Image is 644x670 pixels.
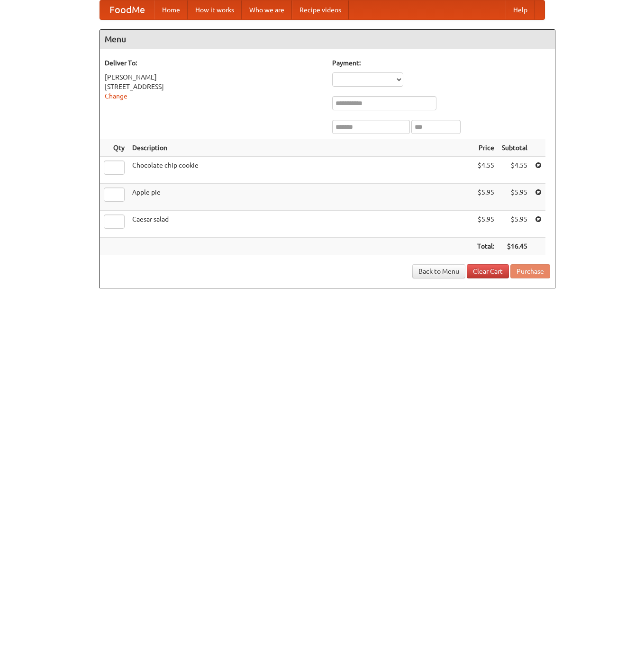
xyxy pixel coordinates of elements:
[100,139,128,157] th: Qty
[498,238,531,255] th: $16.45
[105,72,323,82] div: [PERSON_NAME]
[473,139,498,157] th: Price
[498,211,531,238] td: $5.95
[467,264,509,278] a: Clear Cart
[498,157,531,184] td: $4.55
[100,30,555,49] h4: Menu
[332,58,550,68] h5: Payment:
[242,0,292,19] a: Who we are
[473,184,498,211] td: $5.95
[473,238,498,255] th: Total:
[412,264,465,278] a: Back to Menu
[105,92,127,100] a: Change
[154,0,188,19] a: Home
[498,184,531,211] td: $5.95
[128,211,473,238] td: Caesar salad
[128,139,473,157] th: Description
[128,184,473,211] td: Apple pie
[473,211,498,238] td: $5.95
[506,0,535,19] a: Help
[105,58,323,68] h5: Deliver To:
[100,0,154,19] a: FoodMe
[105,82,323,91] div: [STREET_ADDRESS]
[473,157,498,184] td: $4.55
[128,157,473,184] td: Chocolate chip cookie
[510,264,550,278] button: Purchase
[498,139,531,157] th: Subtotal
[292,0,349,19] a: Recipe videos
[188,0,242,19] a: How it works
